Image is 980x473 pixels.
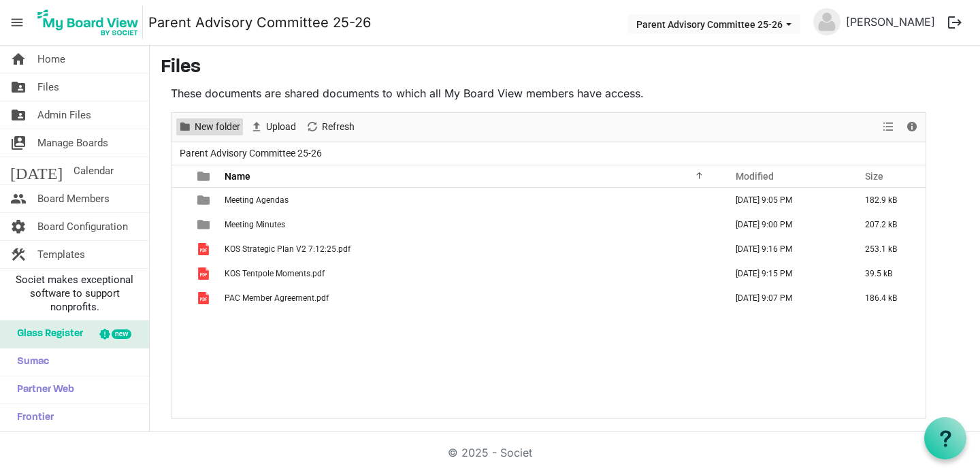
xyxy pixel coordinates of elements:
[33,5,143,39] img: My Board View Logo
[880,118,896,135] button: View dropdownbutton
[189,237,220,261] td: is template cell column header type
[6,273,143,314] span: Societ makes exceptional software to support nonprofits.
[220,261,721,286] td: KOS Tentpole Moments.pdf is template cell column header Name
[225,269,325,278] span: KOS Tentpole Moments.pdf
[10,46,27,73] span: home
[721,237,851,261] td: July 13, 2025 9:16 PM column header Modified
[865,171,883,182] span: Size
[171,85,926,101] p: These documents are shared documents to which all My Board View members have access.
[176,118,243,135] button: New folder
[171,212,189,237] td: checkbox
[225,244,350,254] span: KOS Strategic Plan V2 7:12:25.pdf
[851,188,926,212] td: 182.9 kB is template cell column header Size
[112,329,131,339] div: new
[301,113,359,142] div: Refresh
[448,446,532,459] a: © 2025 - Societ
[245,113,301,142] div: Upload
[37,241,85,268] span: Templates
[220,237,721,261] td: KOS Strategic Plan V2 7:12:25.pdf is template cell column header Name
[851,237,926,261] td: 253.1 kB is template cell column header Size
[220,286,721,310] td: PAC Member Agreement.pdf is template cell column header Name
[10,348,49,376] span: Sumac
[736,171,774,182] span: Modified
[851,286,926,310] td: 186.4 kB is template cell column header Size
[225,195,289,205] span: Meeting Agendas
[10,157,63,184] span: [DATE]
[877,113,900,142] div: View
[10,241,27,268] span: construction
[37,46,65,73] span: Home
[189,188,220,212] td: is template cell column header type
[304,118,357,135] button: Refresh
[721,261,851,286] td: July 13, 2025 9:15 PM column header Modified
[189,286,220,310] td: is template cell column header type
[161,56,969,80] h3: Files
[248,118,299,135] button: Upload
[851,261,926,286] td: 39.5 kB is template cell column header Size
[941,8,969,37] button: logout
[721,212,851,237] td: August 26, 2025 9:00 PM column header Modified
[721,188,851,212] td: July 13, 2025 9:05 PM column header Modified
[171,286,189,310] td: checkbox
[220,188,721,212] td: Meeting Agendas is template cell column header Name
[10,129,27,157] span: switch_account
[627,14,800,33] button: Parent Advisory Committee 25-26 dropdownbutton
[265,118,297,135] span: Upload
[33,5,148,39] a: My Board View Logo
[37,101,91,129] span: Admin Files
[37,74,59,101] span: Files
[721,286,851,310] td: July 13, 2025 9:07 PM column header Modified
[174,113,245,142] div: New folder
[171,261,189,286] td: checkbox
[851,212,926,237] td: 207.2 kB is template cell column header Size
[900,113,924,142] div: Details
[10,376,74,404] span: Partner Web
[10,74,27,101] span: folder_shared
[148,9,371,36] a: Parent Advisory Committee 25-26
[220,212,721,237] td: Meeting Minutes is template cell column header Name
[189,212,220,237] td: is template cell column header type
[840,8,941,35] a: [PERSON_NAME]
[37,185,110,212] span: Board Members
[10,185,27,212] span: people
[177,145,325,162] span: Parent Advisory Committee 25-26
[225,171,250,182] span: Name
[193,118,242,135] span: New folder
[225,220,285,229] span: Meeting Minutes
[171,237,189,261] td: checkbox
[73,157,114,184] span: Calendar
[4,10,30,35] span: menu
[321,118,356,135] span: Refresh
[37,129,108,157] span: Manage Boards
[10,404,54,431] span: Frontier
[813,8,840,35] img: no-profile-picture.svg
[171,188,189,212] td: checkbox
[189,261,220,286] td: is template cell column header type
[10,213,27,240] span: settings
[903,118,921,135] button: Details
[10,321,83,348] span: Glass Register
[37,213,128,240] span: Board Configuration
[10,101,27,129] span: folder_shared
[225,293,329,303] span: PAC Member Agreement.pdf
